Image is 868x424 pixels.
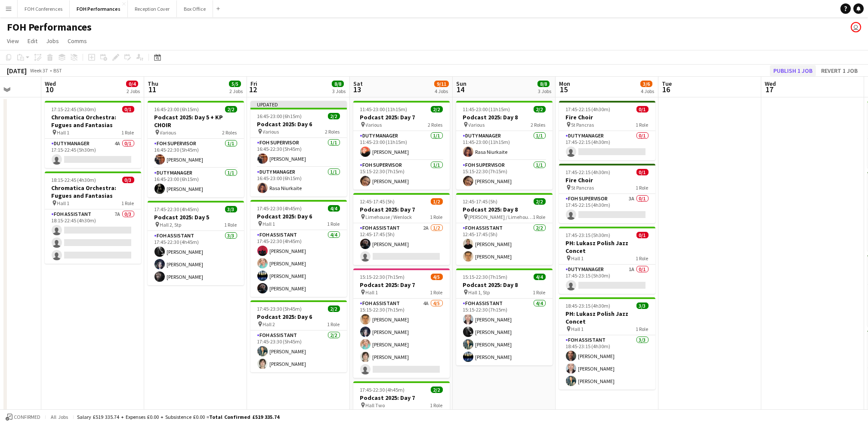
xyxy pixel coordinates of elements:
[257,205,302,212] span: 17:45-22:30 (4h45m)
[430,289,443,296] span: 1 Role
[431,274,443,280] span: 4/5
[222,129,237,136] span: 2 Roles
[4,412,42,422] button: Confirmed
[469,122,485,128] span: Various
[353,223,450,265] app-card-role: FOH Assistant2A1/212:45-17:45 (5h)[PERSON_NAME]
[263,128,279,135] span: Various
[126,81,138,87] span: 0/4
[45,139,141,168] app-card-role: Duty Manager4A0/117:15-22:45 (5h30m)
[14,414,40,420] span: Confirmed
[353,160,450,190] app-card-role: FOH Supervisor1/115:15-22:30 (7h15m)[PERSON_NAME]
[559,176,655,184] h3: Fire Choir
[250,200,347,297] div: 17:45-22:30 (4h45m)4/4Podcast 2025: Day 6 Hall 11 RoleFOH Assistant4/417:45-22:30 (4h45m)[PERSON_...
[122,200,134,206] span: 1 Role
[353,206,450,213] h3: Podcast 2025: Day 7
[559,164,655,223] app-job-card: 17:45-22:15 (4h30m)0/1Fire Choir St Pancras1 RoleFOH Supervisor3A0/117:45-22:15 (4h30m)
[7,37,19,45] span: View
[250,101,347,196] app-job-card: Updated16:45-23:00 (6h15m)2/2Podcast 2025: Day 6 Various2 RolesFOH Supervisor1/116:45-22:30 (5h45...
[770,65,816,76] button: Publish 1 job
[431,387,443,393] span: 2/2
[534,274,546,280] span: 4/4
[250,330,347,372] app-card-role: FOH Assistant2/217:45-23:30 (5h45m)[PERSON_NAME][PERSON_NAME]
[148,113,244,129] h3: Podcast 2025: Day 5 + KP CHOIR
[360,106,408,112] span: 11:45-23:00 (11h15m)
[148,213,244,221] h3: Podcast 2025: Day 5
[229,88,243,94] div: 2 Jobs
[566,169,611,175] span: 17:45-22:15 (4h30m)
[263,221,275,227] span: Hall 1
[24,35,41,47] a: Edit
[360,274,405,280] span: 15:15-22:30 (7h15m)
[332,88,346,94] div: 3 Jobs
[571,326,584,332] span: Hall 1
[456,193,553,265] app-job-card: 12:45-17:45 (5h)2/2Podcast 2025: Day 8 [PERSON_NAME] / Limehouse / Wenlock + STP1 RoleFOH Assista...
[64,35,90,47] a: Comms
[225,106,237,112] span: 2/2
[128,0,177,17] button: Reception Cover
[327,221,340,227] span: 1 Role
[18,0,70,17] button: FOH Conferences
[328,205,340,212] span: 4/4
[148,80,158,87] span: Thu
[456,299,553,365] app-card-role: FOH Assistant4/415:15-22:30 (7h15m)[PERSON_NAME][PERSON_NAME][PERSON_NAME][PERSON_NAME]
[263,321,275,327] span: Hall 2
[250,230,347,297] app-card-role: FOH Assistant4/417:45-22:30 (4h45m)[PERSON_NAME][PERSON_NAME][PERSON_NAME][PERSON_NAME]
[122,177,134,183] span: 0/3
[456,223,553,265] app-card-role: FOH Assistant2/212:45-17:45 (5h)[PERSON_NAME][PERSON_NAME]
[456,281,553,289] h3: Podcast 2025: Day 8
[456,206,553,213] h3: Podcast 2025: Day 8
[28,67,50,74] span: Week 37
[148,139,244,168] app-card-role: FOH Supervisor1/116:45-22:30 (5h45m)[PERSON_NAME]
[455,84,466,94] span: 14
[148,201,244,285] div: 17:45-22:30 (4h45m)3/3Podcast 2025: Day 5 Hall 2, Stp1 RoleFOH Assistant3/317:45-22:30 (4h45m)[PE...
[818,65,861,76] button: Revert 1 job
[366,122,382,128] span: Various
[430,214,443,220] span: 1 Role
[249,84,257,94] span: 12
[851,22,861,32] app-user-avatar: Visitor Services
[763,84,776,94] span: 17
[45,113,141,129] h3: Chromatica Orchestra: Fugues and Fantasias
[469,289,490,296] span: Hall 1, Stp
[571,184,594,191] span: St Pancras
[45,184,141,200] h3: Chromatica Orchestra: Fugues and Fantasias
[3,35,22,47] a: View
[456,131,553,160] app-card-role: Duty Manager1/111:45-23:00 (11h15m)Rasa Niurkaite
[571,122,594,128] span: St Pancras
[559,227,655,294] app-job-card: 17:45-23:15 (5h30m)0/1PH: Lukasz Polish Jazz Concet Hall 11 RoleDuty Manager1A0/117:45-23:15 (5h30m)
[469,214,533,220] span: [PERSON_NAME] / Limehouse / Wenlock + STP
[559,335,655,390] app-card-role: FOH Assistant3/318:45-23:15 (4h30m)[PERSON_NAME][PERSON_NAME][PERSON_NAME]
[559,101,655,160] app-job-card: 17:45-22:15 (4h30m)0/1Fire Choir St Pancras1 RoleDuty Manager0/117:45-22:15 (4h30m)
[456,101,553,190] app-job-card: 11:45-23:00 (11h15m)2/2Podcast 2025: Day 8 Various2 RolesDuty Manager1/111:45-23:00 (11h15m)Rasa ...
[353,268,450,378] app-job-card: 15:15-22:30 (7h15m)4/5Podcast 2025: Day 7 Hall 11 RoleFOH Assistant4A4/515:15-22:30 (7h15m)[PERSO...
[250,167,347,196] app-card-role: Duty Manager1/116:45-23:00 (6h15m)Rasa Niurkaite
[328,113,340,119] span: 2/2
[250,101,347,108] div: Updated
[45,209,141,264] app-card-role: FOH Assistant7A0/318:15-22:45 (4h30m)
[353,394,450,402] h3: Podcast 2025: Day 7
[122,106,134,112] span: 0/1
[571,255,584,262] span: Hall 1
[636,122,649,128] span: 1 Role
[352,84,363,94] span: 13
[353,113,450,121] h3: Podcast 2025: Day 7
[636,232,649,238] span: 0/1
[531,122,546,128] span: 2 Roles
[366,402,385,408] span: Hall Two
[45,101,141,168] app-job-card: 17:15-22:45 (5h30m)0/1Chromatica Orchestra: Fugues and Fantasias Hall 11 RoleDuty Manager4A0/117:...
[537,81,550,87] span: 8/8
[431,106,443,112] span: 2/2
[148,231,244,285] app-card-role: FOH Assistant3/317:45-22:30 (4h45m)[PERSON_NAME][PERSON_NAME][PERSON_NAME]
[43,35,62,47] a: Jobs
[559,297,655,390] app-job-card: 18:45-23:15 (4h30m)3/3PH: Lukasz Polish Jazz Concet Hall 11 RoleFOH Assistant3/318:45-23:15 (4h30...
[435,88,448,94] div: 4 Jobs
[353,101,450,190] app-job-card: 11:45-23:00 (11h15m)2/2Podcast 2025: Day 7 Various2 RolesDuty Manager1/111:45-23:00 (11h15m)[PERS...
[765,80,776,87] span: Wed
[332,81,344,87] span: 8/8
[250,300,347,372] div: 17:45-23:30 (5h45m)2/2Podcast 2025: Day 6 Hall 21 RoleFOH Assistant2/217:45-23:30 (5h45m)[PERSON_...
